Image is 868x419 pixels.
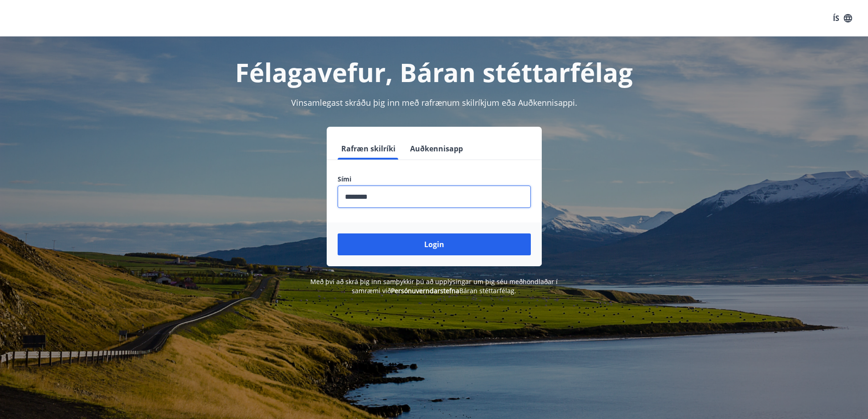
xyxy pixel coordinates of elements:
[391,286,459,295] a: Persónuverndarstefna
[406,138,467,160] button: Auðkennisapp
[117,55,751,89] h1: Félagavefur, Báran stéttarfélag
[338,175,531,184] label: Sími
[338,138,399,160] button: Rafræn skilríki
[828,10,857,26] button: ÍS
[338,233,531,255] button: Login
[310,277,558,295] span: Með því að skrá þig inn samþykkir þú að upplýsingar um þig séu meðhöndlaðar í samræmi við Báran s...
[291,97,577,108] span: Vinsamlegast skráðu þig inn með rafrænum skilríkjum eða Auðkennisappi.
